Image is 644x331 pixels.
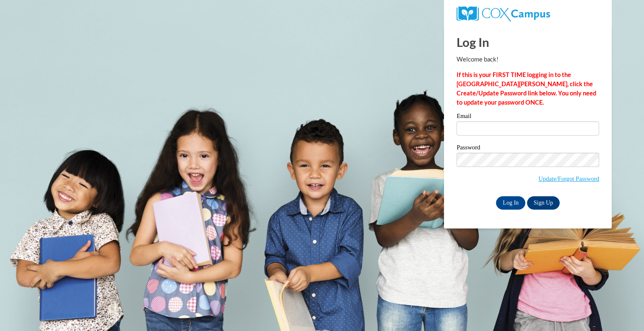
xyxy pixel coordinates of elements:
a: Sign Up [527,196,560,210]
label: Email [457,113,599,121]
input: Log In [496,196,525,210]
a: Update/Forgot Password [538,175,599,182]
strong: If this is your FIRST TIME logging in to the [GEOGRAPHIC_DATA][PERSON_NAME], click the Create/Upd... [457,71,596,106]
p: Welcome back! [457,55,599,64]
a: COX Campus [457,10,550,17]
label: Password [457,144,599,153]
img: COX Campus [457,6,550,21]
h1: Log In [457,33,599,51]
